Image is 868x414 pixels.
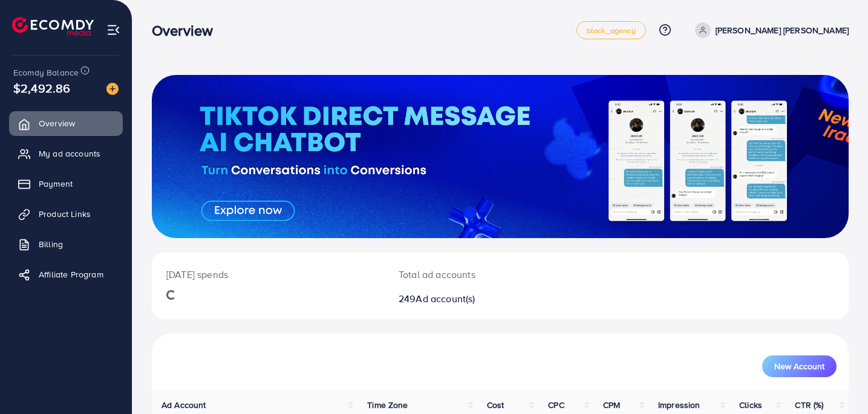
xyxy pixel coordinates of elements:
[162,399,206,411] span: Ad Account
[739,399,762,411] span: Clicks
[603,399,620,411] span: CPM
[152,22,223,39] h3: Overview
[9,232,123,256] a: Billing
[690,22,849,38] a: [PERSON_NAME] [PERSON_NAME]
[416,292,475,305] span: Ad account(s)
[39,117,75,129] span: Overview
[13,79,70,97] span: $2,492.86
[166,267,370,282] p: [DATE] spends
[367,399,408,411] span: Time Zone
[587,27,636,34] span: black_agency
[39,268,103,280] span: Affiliate Program
[399,293,544,305] h2: 249
[9,172,123,196] a: Payment
[106,23,120,37] img: menu
[658,399,700,411] span: Impression
[9,262,123,286] a: Affiliate Program
[9,111,123,135] a: Overview
[774,362,824,370] span: New Account
[106,83,119,95] img: image
[716,23,849,37] p: [PERSON_NAME] [PERSON_NAME]
[12,17,94,36] img: logo
[399,267,544,282] p: Total ad accounts
[548,399,564,411] span: CPC
[576,21,646,39] a: black_agency
[39,178,73,190] span: Payment
[39,147,100,160] span: My ad accounts
[9,141,123,166] a: My ad accounts
[39,208,91,220] span: Product Links
[762,355,837,377] button: New Account
[795,399,823,411] span: CTR (%)
[13,66,79,79] span: Ecomdy Balance
[487,399,504,411] span: Cost
[9,202,123,226] a: Product Links
[39,238,63,250] span: Billing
